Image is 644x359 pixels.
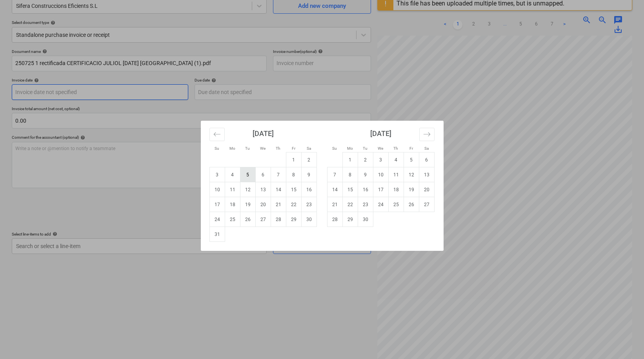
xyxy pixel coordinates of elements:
small: Tu [363,146,367,150]
td: Sunday, September 7, 2025 [327,167,342,182]
td: Monday, August 18, 2025 [225,197,240,212]
td: Tuesday, August 12, 2025 [240,182,255,197]
small: Tu [245,146,250,150]
td: Sunday, August 31, 2025 [209,227,225,242]
td: Tuesday, August 19, 2025 [240,197,255,212]
td: Sunday, September 21, 2025 [327,197,342,212]
td: Friday, August 1, 2025 [286,152,301,167]
small: Sa [424,146,429,150]
small: Th [393,146,398,150]
td: Thursday, August 14, 2025 [271,182,286,197]
strong: [DATE] [253,129,274,138]
small: Su [215,146,219,150]
td: Thursday, August 21, 2025 [271,197,286,212]
td: Monday, September 1, 2025 [342,152,358,167]
small: Su [332,146,337,150]
td: Thursday, September 4, 2025 [388,152,404,167]
td: Monday, September 15, 2025 [342,182,358,197]
td: Tuesday, September 30, 2025 [358,212,373,227]
td: Sunday, August 17, 2025 [209,197,225,212]
td: Monday, August 11, 2025 [225,182,240,197]
td: Saturday, August 23, 2025 [301,197,317,212]
td: Wednesday, September 17, 2025 [373,182,388,197]
td: Wednesday, August 13, 2025 [255,182,271,197]
td: Tuesday, August 26, 2025 [240,212,255,227]
td: Wednesday, September 10, 2025 [373,167,388,182]
td: Thursday, September 18, 2025 [388,182,404,197]
small: Fr [292,146,295,150]
iframe: Chat Widget [605,321,644,359]
small: We [378,146,383,150]
td: Saturday, September 27, 2025 [419,197,434,212]
td: Sunday, August 24, 2025 [209,212,225,227]
td: Saturday, August 30, 2025 [301,212,317,227]
small: Sa [307,146,311,150]
td: Tuesday, August 5, 2025 [240,167,255,182]
td: Saturday, August 2, 2025 [301,152,317,167]
td: Wednesday, August 6, 2025 [255,167,271,182]
button: Move backward to switch to the previous month. [209,128,225,141]
td: Friday, September 26, 2025 [404,197,419,212]
td: Wednesday, August 20, 2025 [255,197,271,212]
strong: [DATE] [370,129,391,138]
small: Th [276,146,280,150]
td: Wednesday, September 24, 2025 [373,197,388,212]
td: Friday, August 15, 2025 [286,182,301,197]
td: Saturday, August 9, 2025 [301,167,317,182]
td: Monday, August 4, 2025 [225,167,240,182]
td: Tuesday, September 2, 2025 [358,152,373,167]
td: Friday, September 5, 2025 [404,152,419,167]
td: Saturday, September 6, 2025 [419,152,434,167]
small: We [260,146,266,150]
td: Friday, August 22, 2025 [286,197,301,212]
td: Monday, August 25, 2025 [225,212,240,227]
td: Thursday, September 25, 2025 [388,197,404,212]
td: Tuesday, September 16, 2025 [358,182,373,197]
td: Saturday, August 16, 2025 [301,182,317,197]
td: Friday, September 12, 2025 [404,167,419,182]
div: Widget de chat [605,321,644,359]
td: Monday, September 29, 2025 [342,212,358,227]
small: Fr [409,146,413,150]
td: Monday, September 8, 2025 [342,167,358,182]
td: Friday, August 29, 2025 [286,212,301,227]
td: Thursday, September 11, 2025 [388,167,404,182]
td: Wednesday, August 27, 2025 [255,212,271,227]
td: Tuesday, September 9, 2025 [358,167,373,182]
td: Monday, September 22, 2025 [342,197,358,212]
td: Sunday, September 14, 2025 [327,182,342,197]
td: Friday, August 8, 2025 [286,167,301,182]
small: Mo [229,146,235,150]
td: Friday, September 19, 2025 [404,182,419,197]
td: Sunday, September 28, 2025 [327,212,342,227]
td: Saturday, September 13, 2025 [419,167,434,182]
td: Wednesday, September 3, 2025 [373,152,388,167]
td: Tuesday, September 23, 2025 [358,197,373,212]
button: Move forward to switch to the next month. [419,128,435,141]
small: Mo [347,146,353,150]
div: Calendar [201,121,444,251]
td: Saturday, September 20, 2025 [419,182,434,197]
td: Thursday, August 28, 2025 [271,212,286,227]
td: Sunday, August 10, 2025 [209,182,225,197]
td: Thursday, August 7, 2025 [271,167,286,182]
td: Sunday, August 3, 2025 [209,167,225,182]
